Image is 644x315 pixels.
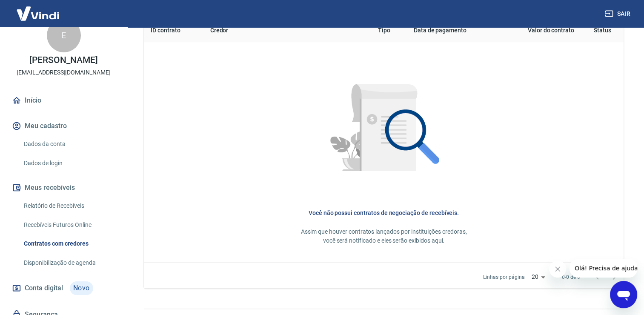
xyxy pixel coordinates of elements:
[603,6,634,22] button: Sair
[25,282,63,294] span: Conta digital
[20,155,117,172] a: Dados de login
[528,271,548,283] div: 20
[20,254,117,272] a: Disponibilização de agenda
[20,197,117,215] a: Relatório de Recebíveis
[10,178,117,197] button: Meus recebíveis
[301,228,467,244] span: Assim que houver contratos lançados por instituições credoras, você será notificado e eles serão ...
[10,117,117,135] button: Meu cadastro
[570,259,637,278] iframe: Mensagem da empresa
[157,209,610,217] h6: Você não possui contratos de negociação de recebíveis.
[10,91,117,110] a: Início
[10,0,66,26] img: Vindi
[581,19,624,42] th: Status
[483,273,524,281] p: Linhas por página
[203,19,371,42] th: Credor
[407,19,498,42] th: Data de pagamento
[549,261,566,278] iframe: Fechar mensagem
[144,19,203,42] th: ID contrato
[10,278,117,298] a: Conta digitalNovo
[20,135,117,153] a: Dados da conta
[5,6,72,13] span: Olá! Precisa de ajuda?
[309,56,458,205] img: Nenhum item encontrado
[371,19,407,42] th: Tipo
[20,235,117,252] a: Contratos com credores
[610,281,637,308] iframe: Botão para abrir a janela de mensagens
[47,18,81,52] div: E
[17,68,111,77] p: [EMAIL_ADDRESS][DOMAIN_NAME]
[70,281,93,295] span: Novo
[498,19,581,42] th: Valor do contrato
[29,56,97,65] p: [PERSON_NAME]
[20,216,117,234] a: Recebíveis Futuros Online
